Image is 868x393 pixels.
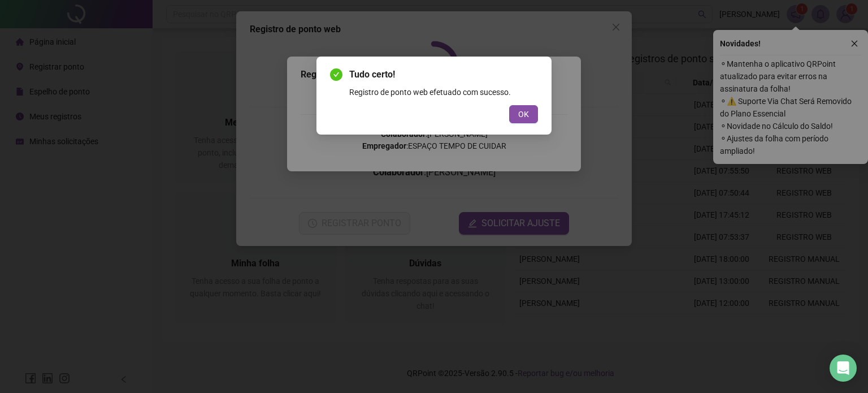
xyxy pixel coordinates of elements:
[349,86,538,98] div: Registro de ponto web efetuado com sucesso.
[509,105,538,123] button: OK
[518,108,529,120] span: OK
[330,68,342,81] span: check-circle
[349,68,538,81] span: Tudo certo!
[830,355,857,382] div: Open Intercom Messenger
